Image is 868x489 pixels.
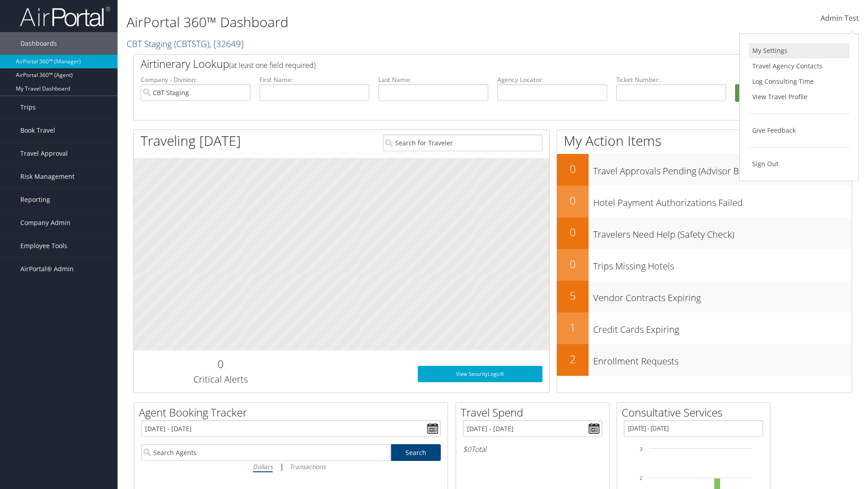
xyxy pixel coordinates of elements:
[209,38,244,50] span: , [ 32649 ]
[259,75,369,84] label: First Name:
[253,462,273,471] i: Dollars
[20,211,71,234] span: Company Admin
[20,6,110,27] img: airportal-logo.png
[557,312,852,344] a: 1Credit Cards Expiring
[289,462,325,471] i: Transactions
[557,225,589,240] h2: 0
[139,405,448,420] h2: Agent Booking Tracker
[749,156,849,172] a: Sign Out
[557,154,852,186] a: 0Travel Approvals Pending (Advisor Booked)
[418,366,542,382] a: View SecurityLogic®
[593,350,852,368] h3: Enrollment Requests
[593,287,852,304] h3: Vendor Contracts Expiring
[616,75,726,84] label: Ticket Number:
[127,38,244,50] a: CBT Staging
[20,165,75,188] span: Risk Management
[174,38,209,50] span: ( CBTSTG )
[557,288,589,303] h2: 5
[640,475,642,481] tspan: 2
[141,356,300,372] h2: 0
[557,320,589,335] h2: 1
[749,58,849,74] a: Travel Agency Contacts
[821,13,859,23] span: Admin Test
[383,134,542,151] input: Search for Traveler
[557,217,852,249] a: 0Travelers Need Help (Safety Check)
[20,235,67,257] span: Employee Tools
[749,74,849,89] a: Log Consulting Time
[735,84,845,102] button: Search
[557,186,852,217] a: 0Hotel Payment Authorizations Failed
[821,5,859,33] a: Admin Test
[461,405,609,420] h2: Travel Spend
[20,32,57,55] span: Dashboards
[463,444,471,454] span: $0
[391,444,441,461] a: Search
[593,224,852,241] h3: Travelers Need Help (Safety Check)
[463,444,602,454] h6: Total
[557,256,589,272] h2: 0
[20,142,68,165] span: Travel Approval
[593,192,852,209] h3: Hotel Payment Authorizations Failed
[557,351,589,367] h2: 2
[593,160,852,177] h3: Travel Approvals Pending (Advisor Booked)
[557,281,852,312] a: 5Vendor Contracts Expiring
[557,161,589,177] h2: 0
[557,193,589,208] h2: 0
[378,75,488,84] label: Last Name:
[749,43,849,58] a: My Settings
[557,131,852,150] h1: My Action Items
[141,75,250,84] label: Company - Division:
[229,60,316,70] span: (at least one field required)
[593,319,852,336] h3: Credit Cards Expiring
[749,123,849,138] a: Give Feedback
[640,446,642,452] tspan: 3
[127,13,615,32] h1: AirPortal 360™ Dashboard
[622,405,770,420] h2: Consultative Services
[557,344,852,376] a: 2Enrollment Requests
[141,131,241,150] h1: Traveling [DATE]
[749,89,849,105] a: View Travel Profile
[20,258,74,280] span: AirPortal® Admin
[497,75,607,84] label: Agency Locator:
[557,249,852,281] a: 0Trips Missing Hotels
[20,96,36,119] span: Trips
[141,373,300,386] h3: Critical Alerts
[20,119,55,142] span: Book Travel
[20,188,50,211] span: Reporting
[141,461,441,472] div: |
[141,444,391,461] input: Search Agents
[593,255,852,273] h3: Trips Missing Hotels
[141,56,785,72] h2: Airtinerary Lookup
